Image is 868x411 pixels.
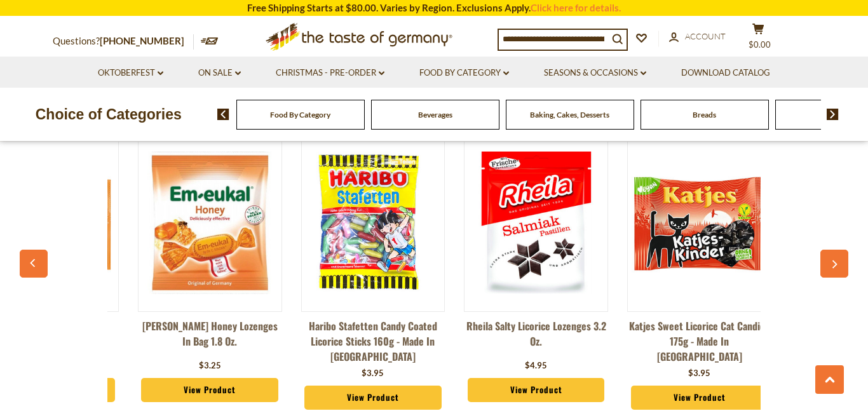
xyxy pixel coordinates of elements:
a: [PHONE_NUMBER] [100,35,184,46]
a: Rheila Salty Licorice Lozenges 3.2 oz. [464,318,608,356]
a: On Sale [198,66,241,80]
img: previous arrow [217,109,229,120]
a: Baking, Cakes, Desserts [530,110,609,119]
a: View Product [631,386,768,410]
img: Katjes Sweet Licorice Cat Candies 175g - Made in Germany [628,151,771,294]
img: Rheila Salty Licorice Lozenges 3.2 oz. [465,151,607,294]
span: Account [685,31,726,41]
a: Food By Category [270,110,330,119]
div: $3.25 [199,360,221,372]
a: Click here for details. [531,2,621,13]
a: View Product [468,378,604,402]
a: Katjes Sweet Licorice Cat Candies 175g - Made in [GEOGRAPHIC_DATA] [627,318,771,364]
img: next arrow [827,109,839,120]
a: View Product [141,378,278,402]
a: Account [669,30,726,44]
div: $3.95 [362,367,384,380]
a: Beverages [418,110,452,119]
a: Download Catalog [681,66,770,80]
a: Seasons & Occasions [544,66,646,80]
img: Dr. Soldan Honey Lozenges in Bag 1.8 oz. [139,151,281,294]
button: $0.00 [739,23,777,55]
p: Questions? [53,33,194,50]
a: [PERSON_NAME] Honey Lozenges in Bag 1.8 oz. [138,318,282,356]
img: Haribo Stafetten Candy Coated Licorice Sticks 160g - Made in Germany [302,151,445,294]
a: Haribo Stafetten Candy Coated Licorice Sticks 160g - Made in [GEOGRAPHIC_DATA] [301,318,445,364]
a: Breads [693,110,716,119]
a: Food By Category [419,66,509,80]
a: Christmas - PRE-ORDER [276,66,384,80]
div: $3.95 [688,367,710,380]
span: $0.00 [749,39,771,50]
a: Oktoberfest [98,66,163,80]
div: $4.95 [525,360,547,372]
a: View Product [304,386,441,410]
